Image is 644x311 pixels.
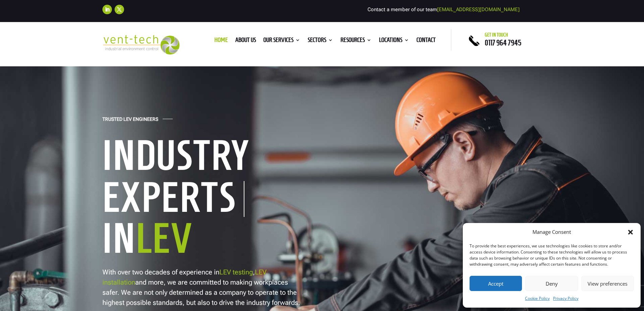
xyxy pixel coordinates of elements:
[581,276,634,291] button: View preferences
[525,294,550,303] a: Cookie Policy
[308,38,333,45] a: Sectors
[102,35,180,55] img: 2023-09-27T08_35_16.549ZVENT-TECH---Clear-background
[627,229,634,236] div: Close dialog
[485,32,508,38] span: Get in touch
[532,228,571,236] div: Manage Consent
[219,268,253,276] a: LEV testing
[102,217,312,263] h1: In
[416,38,436,45] a: Contact
[102,267,302,308] p: With over two decades of experience in , and more, we are committed to making workplaces safer. W...
[367,6,520,13] span: Contact a member of our team
[379,38,409,45] a: Locations
[470,243,633,267] div: To provide the best experiences, we use technologies like cookies to store and/or access device i...
[437,6,520,13] a: [EMAIL_ADDRESS][DOMAIN_NAME]
[102,134,312,180] h1: Industry
[485,39,521,47] a: 0117 964 7945
[102,116,158,126] h4: Trusted LEV Engineers
[340,38,372,45] a: Resources
[102,5,112,14] a: Follow on LinkedIn
[136,216,193,260] span: LEV
[235,38,256,45] a: About us
[263,38,300,45] a: Our Services
[553,294,578,303] a: Privacy Policy
[470,276,522,291] button: Accept
[115,5,124,14] a: Follow on X
[525,276,578,291] button: Deny
[102,181,244,217] h1: Experts
[214,38,228,45] a: Home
